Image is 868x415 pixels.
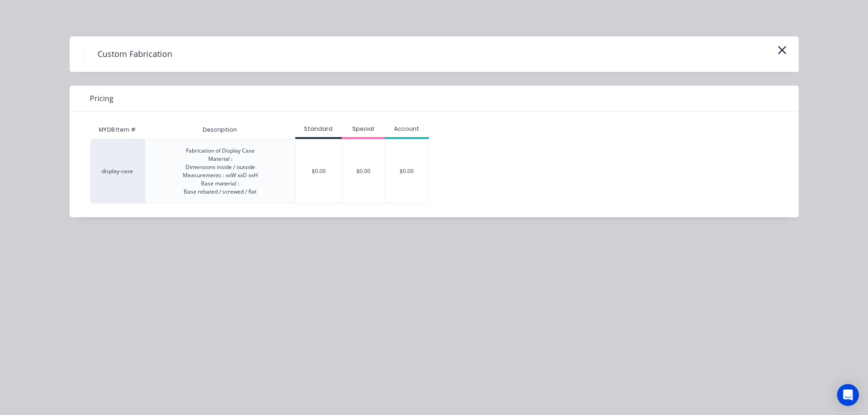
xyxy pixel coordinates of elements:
div: Description [195,118,244,141]
div: Fabrication of Display Case Material : Dimensions inside / outside Measurements : xxW xxD xxH Bas... [183,147,258,196]
div: MYOB Item # [90,121,145,139]
div: Standard [295,125,342,133]
div: $0.00 [385,139,428,203]
span: Pricing [90,93,113,104]
div: Special [342,125,385,133]
div: Open Intercom Messenger [837,384,859,406]
div: $0.00 [296,139,342,203]
div: $0.00 [342,139,385,203]
h4: Custom Fabrication [83,46,186,63]
div: Account [385,125,429,133]
div: display-case [90,139,145,204]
